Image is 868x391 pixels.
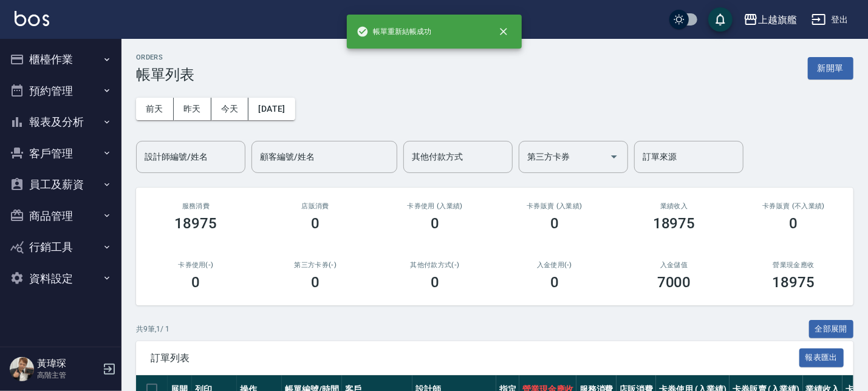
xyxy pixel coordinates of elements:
h3: 服務消費 [151,202,241,210]
img: Person [10,357,34,381]
h3: 0 [550,215,559,232]
h3: 0 [790,215,798,232]
h3: 18975 [653,215,695,232]
button: 預約管理 [5,75,117,107]
h3: 7000 [657,274,691,291]
button: 報表匯出 [799,348,844,367]
h3: 0 [311,215,320,232]
button: [DATE] [248,98,295,120]
a: 報表匯出 [799,352,844,363]
button: 新開單 [808,57,853,80]
button: 上越旗艦 [739,7,802,32]
div: 上越旗艦 [758,12,797,27]
button: 登出 [807,8,853,31]
h2: 入金儲值 [629,261,719,269]
h3: 0 [191,274,200,291]
button: 行銷工具 [5,231,117,263]
h3: 0 [311,274,320,291]
button: 前天 [136,98,174,120]
button: 員工及薪資 [5,169,117,200]
h2: 營業現金應收 [748,261,839,269]
h2: 卡券販賣 (入業績) [509,202,600,210]
span: 帳單重新結帳成功 [357,25,432,38]
button: 櫃檯作業 [5,44,117,75]
h2: 業績收入 [629,202,719,210]
span: 訂單列表 [151,352,799,364]
h2: 卡券使用 (入業績) [390,202,480,210]
img: Logo [15,11,49,26]
a: 新開單 [808,62,853,73]
h2: 入金使用(-) [509,261,600,269]
h2: ORDERS [136,53,194,61]
button: save [708,7,733,32]
h3: 0 [431,215,439,232]
button: 昨天 [174,98,211,120]
button: 報表及分析 [5,106,117,138]
h3: 18975 [773,274,815,291]
h5: 黃瑋琛 [37,358,99,370]
button: 客戶管理 [5,138,117,169]
h2: 卡券使用(-) [151,261,241,269]
p: 高階主管 [37,370,99,381]
button: 全部展開 [809,320,854,339]
h3: 0 [431,274,439,291]
h3: 18975 [175,215,217,232]
h3: 0 [550,274,559,291]
button: close [490,18,517,45]
button: 資料設定 [5,263,117,294]
h2: 第三方卡券(-) [270,261,361,269]
button: 商品管理 [5,200,117,232]
h2: 其他付款方式(-) [390,261,480,269]
button: 今天 [211,98,249,120]
p: 共 9 筆, 1 / 1 [136,324,169,335]
button: Open [604,147,624,166]
h2: 卡券販賣 (不入業績) [748,202,839,210]
h3: 帳單列表 [136,66,194,83]
h2: 店販消費 [270,202,361,210]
